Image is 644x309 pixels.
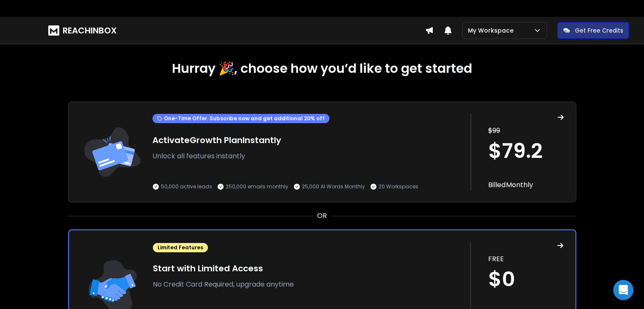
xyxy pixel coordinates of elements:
h1: $ 79.2 [488,141,564,161]
h1: REACHINBOX [63,25,117,36]
p: 50,000 active leads [161,183,212,190]
p: 25,000 AI Words Monthly [302,183,365,190]
h1: Hurray 🎉, choose how you’d like to get started [68,61,576,76]
div: OR [68,211,576,221]
p: No Credit Card Required, upgrade anytime [153,279,462,290]
p: My Workspace [468,26,517,35]
p: Get Free Credits [575,26,623,35]
div: Limited Features [153,243,208,252]
p: 20 Workspaces [379,183,418,190]
button: Get Free Credits [557,22,629,39]
img: trail [80,114,144,190]
h1: Start with Limited Access [153,262,462,274]
p: 250,000 emails monthly [226,183,288,190]
div: One-Time Offer. Subscribe now and get additional 20% off [152,114,329,123]
p: Billed Monthly [488,180,564,190]
h1: Activate Growth Plan Instantly [152,134,462,146]
p: Unlock all features instantly [152,151,462,161]
p: $ 99 [488,126,564,136]
h1: $0 [488,269,563,290]
div: Open Intercom Messenger [613,280,633,300]
img: logo [48,25,59,36]
p: FREE [488,254,563,264]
